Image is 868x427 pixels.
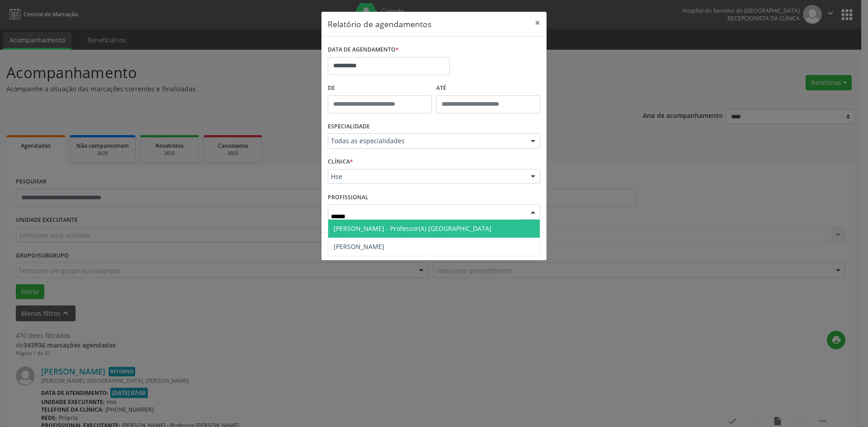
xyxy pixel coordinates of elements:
label: ESPECIALIDADE [328,120,370,134]
h5: Relatório de agendamentos [328,18,431,30]
span: [PERSON_NAME] [334,242,384,251]
label: ATÉ [436,81,540,95]
span: [PERSON_NAME] - Professor(A) [GEOGRAPHIC_DATA] [334,224,491,233]
button: Close [528,12,547,34]
label: DATA DE AGENDAMENTO [328,43,399,57]
label: PROFISSIONAL [328,190,368,204]
label: CLÍNICA [328,155,353,169]
span: Hse [331,172,522,181]
label: De [328,81,432,95]
span: Todas as especialidades [331,136,522,145]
